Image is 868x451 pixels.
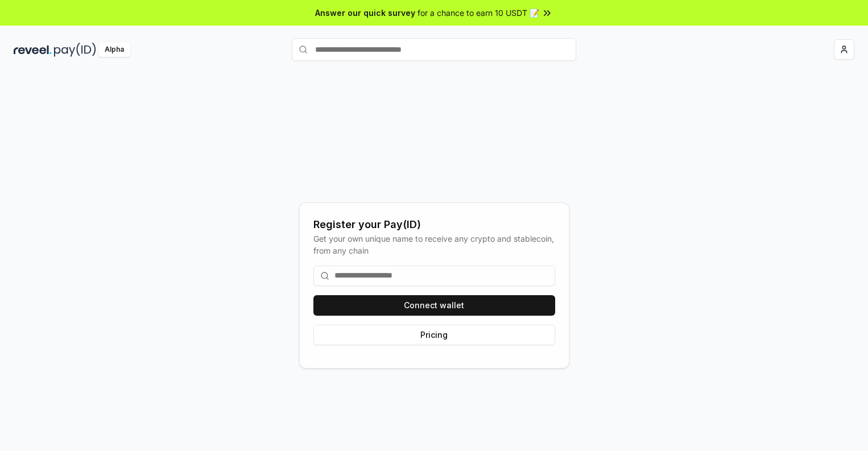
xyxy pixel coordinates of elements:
div: Alpha [98,43,130,57]
div: Register your Pay(ID) [313,217,555,233]
span: Answer our quick survey [315,7,415,19]
span: for a chance to earn 10 USDT 📝 [418,7,539,19]
button: Connect wallet [313,295,555,316]
img: reveel_dark [14,43,52,57]
button: Pricing [313,325,555,345]
div: Get your own unique name to receive any crypto and stablecoin, from any chain [313,233,555,256]
img: pay_id [54,43,96,57]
